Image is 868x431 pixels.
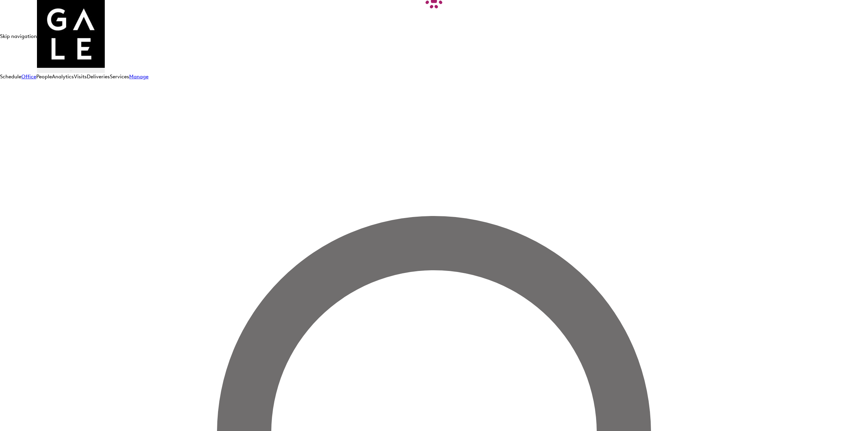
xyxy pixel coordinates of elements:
a: Office [21,74,36,80]
a: Services [110,74,129,80]
a: Analytics [52,74,74,80]
a: People [36,74,52,80]
a: Manage [129,74,149,80]
a: Visits [74,74,87,80]
a: Deliveries [87,74,110,80]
